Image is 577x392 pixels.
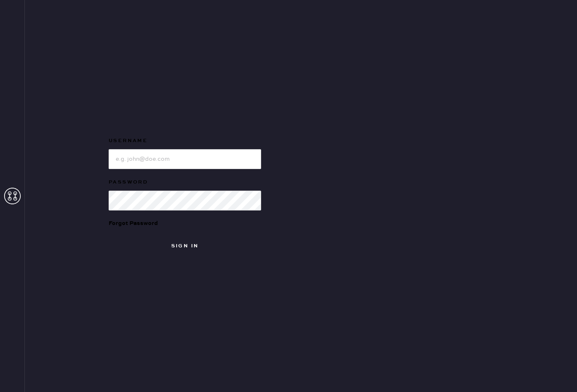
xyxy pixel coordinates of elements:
input: e.g. john@doe.com [109,149,261,169]
a: Forgot Password [109,211,158,236]
label: Password [109,177,261,187]
div: Forgot Password [109,219,158,228]
button: Sign in [109,236,261,256]
label: Username [109,136,261,146]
